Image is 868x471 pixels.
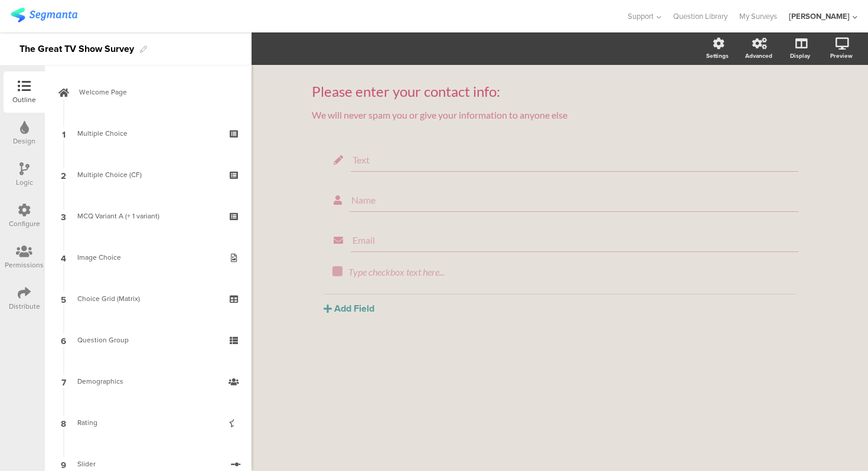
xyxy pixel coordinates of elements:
div: Design [13,136,35,146]
a: 2 Multiple Choice (CF) [48,154,249,195]
a: 1 Multiple Choice [48,113,249,154]
span: 1 [62,127,66,140]
div: Preview [830,51,853,60]
a: 6 Question Group [48,319,249,361]
div: Choice Grid (Matrix) [77,293,218,305]
div: Slider [77,458,222,470]
div: Permissions [5,260,44,270]
span: 6 [61,333,66,346]
a: 5 Choice Grid (Matrix) [48,278,249,319]
a: 8 Rating [48,402,249,443]
div: Configure [9,218,40,229]
div: Demographics [77,375,218,387]
div: Settings [706,51,729,60]
div: Outline [12,94,36,105]
div: Advanced [745,51,772,60]
div: Image Choice [77,251,218,263]
div: The Great TV Show Survey [19,40,134,58]
a: 7 Demographics [48,361,249,402]
div: Multiple Choice (CF) [77,169,218,181]
div: Multiple Choice [77,127,218,139]
input: Type field title... [351,194,797,205]
span: 8 [61,416,66,429]
span: Support [628,11,654,22]
div: MCQ Variant A (+ 1 variant) [77,210,218,222]
img: segmanta logo [11,8,77,22]
span: 4 [61,251,66,264]
span: 2 [61,168,66,181]
div: We will never spam you or give your information to anyone else [312,109,808,120]
span: Welcome Page [79,86,230,98]
div: Type checkbox text here... [348,266,790,277]
div: Rating [77,417,218,429]
div: Display [790,51,810,60]
span: 3 [61,210,66,223]
button: Add Field [324,302,374,315]
input: Type field title... [353,234,797,246]
span: 7 [61,375,66,388]
div: Logic [16,177,33,188]
div: Please enter your contact info: [312,83,808,100]
a: 4 Image Choice [48,237,249,278]
div: [PERSON_NAME] [789,11,850,22]
div: Question Group [77,334,218,346]
span: 5 [61,292,66,305]
a: Welcome Page [48,71,249,113]
div: Distribute [9,301,40,312]
a: 3 MCQ Variant A (+ 1 variant) [48,195,249,237]
span: 9 [61,457,66,470]
input: Type field title... [353,154,797,165]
